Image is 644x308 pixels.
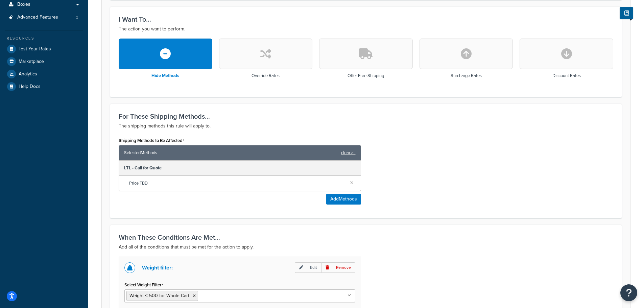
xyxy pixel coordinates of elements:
[129,292,189,299] span: Weight ≤ 500 for Whole Cart
[119,16,613,23] h3: I Want To...
[119,161,361,176] div: LTL - Call for Quote
[19,84,41,90] span: Help Docs
[119,113,613,120] h3: For These Shipping Methods...
[341,148,356,158] a: clear all
[17,2,30,7] span: Boxes
[295,262,321,273] p: Edit
[321,262,355,273] p: Remove
[252,73,280,78] h3: Override Rates
[5,80,83,93] a: Help Docs
[552,73,581,78] h3: Discount Rates
[124,282,163,288] label: Select Weight Filter
[620,284,637,301] button: Open Resource Center
[5,55,83,68] a: Marketplace
[620,7,633,19] button: Show Help Docs
[119,243,613,251] p: Add all of the conditions that must be met for the action to apply.
[5,43,83,55] a: Test Your Rates
[19,59,44,65] span: Marketplace
[5,68,83,80] a: Analytics
[119,138,184,143] label: Shipping Methods to Be Affected
[348,73,384,78] h3: Offer Free Shipping
[5,35,83,41] div: Resources
[5,11,83,24] a: Advanced Features3
[119,25,613,33] p: The action you want to perform.
[326,194,361,205] button: AddMethods
[451,73,482,78] h3: Surcharge Rates
[5,11,83,24] li: Advanced Features
[124,148,338,158] span: Selected Methods
[17,15,58,20] span: Advanced Features
[76,15,78,20] span: 3
[19,71,37,77] span: Analytics
[119,234,613,241] h3: When These Conditions Are Met...
[119,122,613,130] p: The shipping methods this rule will apply to.
[129,179,345,188] span: Price TBD
[142,263,173,273] p: Weight filter:
[151,73,179,78] h3: Hide Methods
[19,46,51,52] span: Test Your Rates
